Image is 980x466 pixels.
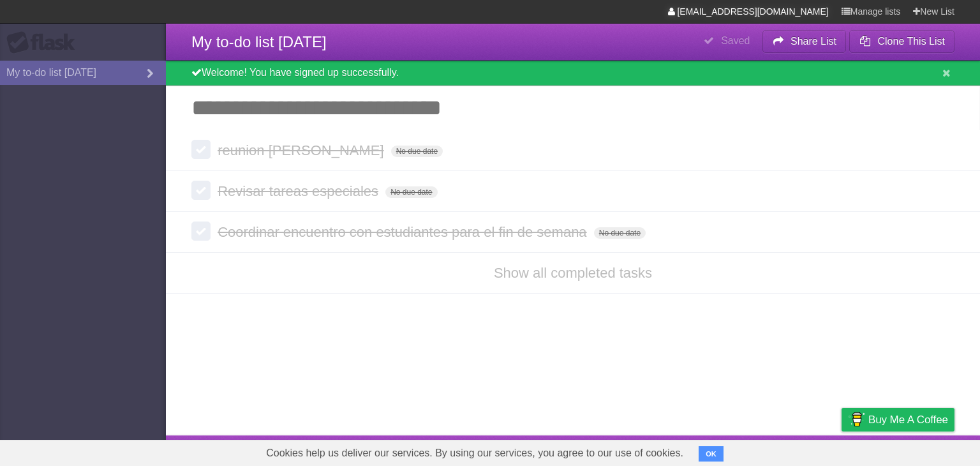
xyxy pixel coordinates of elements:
span: No due date [385,186,437,198]
span: No due date [391,146,443,157]
a: Terms [782,439,810,463]
span: My to-do list [DATE] [191,33,327,50]
button: Share List [762,30,847,53]
label: Done [191,140,211,159]
b: Share List [791,36,836,47]
a: About [672,439,699,463]
b: Saved [721,35,750,46]
button: Clone This List [849,30,954,53]
a: Show all completed tasks [494,265,652,281]
span: Coordinar encuentro con estudiantes para el fin de semana [218,224,590,240]
span: Cookies help us deliver our services. By using our services, you agree to our use of cookies. [253,440,696,466]
a: Developers [714,439,766,463]
a: Suggest a feature [874,439,954,463]
div: Welcome! You have signed up successfully. [166,61,980,86]
label: Done [191,181,211,200]
span: No due date [594,227,646,239]
label: Done [191,222,211,241]
button: OK [699,446,724,462]
span: reunion [PERSON_NAME] [218,142,387,158]
span: Buy me a coffee [868,409,948,431]
a: Buy me a coffee [842,408,954,432]
img: Buy me a coffee [848,409,865,430]
span: Revisar tareas especiales [218,183,382,199]
b: Clone This List [877,36,945,47]
a: Privacy [825,439,858,463]
div: Flask [6,31,83,54]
